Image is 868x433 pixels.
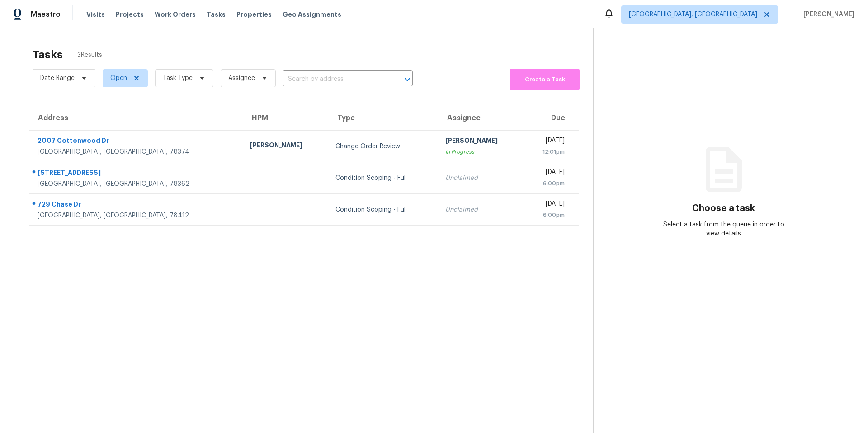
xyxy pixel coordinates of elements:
[530,179,565,188] div: 6:00pm
[116,10,144,19] span: Projects
[38,147,236,156] div: [GEOGRAPHIC_DATA], [GEOGRAPHIC_DATA], 78374
[38,200,236,211] div: 729 Chase Dr
[207,11,226,18] span: Tasks
[86,10,105,19] span: Visits
[335,205,430,214] div: Condition Scoping - Full
[38,136,236,147] div: 2007 Cottonwood Dr
[40,74,75,83] span: Date Range
[283,72,387,86] input: Search by address
[510,69,580,90] button: Create a Task
[31,10,61,19] span: Maestro
[523,105,579,131] th: Due
[38,179,236,188] div: [GEOGRAPHIC_DATA], [GEOGRAPHIC_DATA], 78362
[155,10,196,19] span: Work Orders
[163,74,193,83] span: Task Type
[401,73,414,86] button: Open
[250,141,321,152] div: [PERSON_NAME]
[335,174,430,183] div: Condition Scoping - Full
[692,204,755,213] h3: Choose a task
[530,168,565,179] div: [DATE]
[38,211,236,220] div: [GEOGRAPHIC_DATA], [GEOGRAPHIC_DATA], 78412
[33,50,63,59] h2: Tasks
[445,205,516,214] div: Unclaimed
[110,74,127,83] span: Open
[438,105,524,131] th: Assignee
[29,105,243,131] th: Address
[335,142,430,151] div: Change Order Review
[77,51,102,60] span: 3 Results
[236,10,272,19] span: Properties
[659,220,789,238] div: Select a task from the queue in order to view details
[445,174,516,183] div: Unclaimed
[800,10,854,19] span: [PERSON_NAME]
[38,168,236,179] div: [STREET_ADDRESS]
[530,199,565,211] div: [DATE]
[243,105,328,131] th: HPM
[629,10,757,19] span: [GEOGRAPHIC_DATA], [GEOGRAPHIC_DATA]
[228,74,255,83] span: Assignee
[514,75,575,85] span: Create a Task
[445,136,516,147] div: [PERSON_NAME]
[328,105,438,131] th: Type
[530,211,565,220] div: 6:00pm
[530,147,565,156] div: 12:01pm
[283,10,341,19] span: Geo Assignments
[530,136,565,147] div: [DATE]
[445,147,516,156] div: In Progress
